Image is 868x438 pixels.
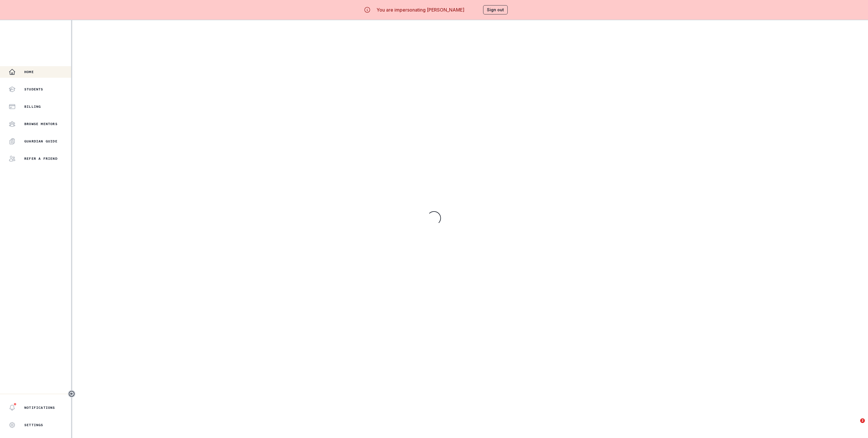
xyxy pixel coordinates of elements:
p: You are impersonating [PERSON_NAME] [376,6,464,13]
button: Sign out [483,5,508,14]
p: Refer a friend [24,156,58,161]
p: Settings [24,423,43,427]
p: Home [24,70,34,74]
span: 2 [860,418,865,423]
p: Students [24,87,43,92]
p: Browse Mentors [24,122,58,126]
p: Guardian Guide [24,139,58,144]
button: Toggle sidebar [68,390,75,398]
p: Notifications [24,405,55,410]
iframe: Intercom live chat [848,418,862,432]
p: Billing [24,104,41,109]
